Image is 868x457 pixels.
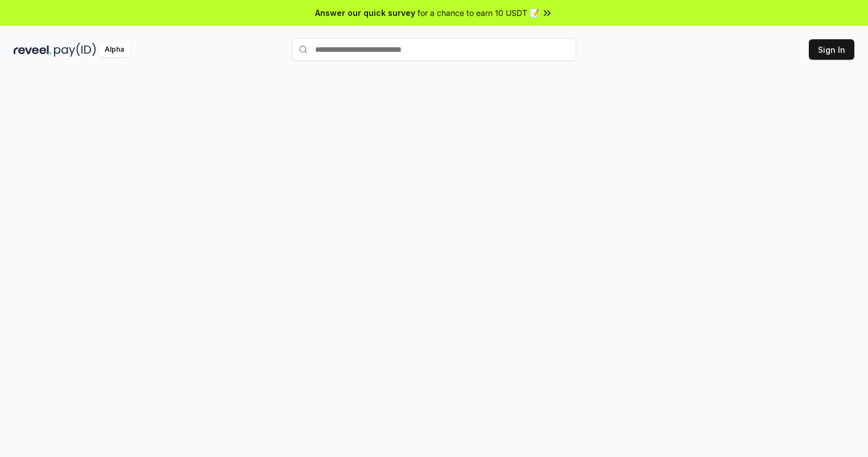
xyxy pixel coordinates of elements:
span: for a chance to earn 10 USDT 📝 [418,7,539,19]
img: reveel_dark [14,43,52,57]
img: pay_id [54,43,96,57]
div: Alpha [98,43,130,57]
button: Sign In [809,39,854,60]
span: Answer our quick survey [315,7,415,19]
